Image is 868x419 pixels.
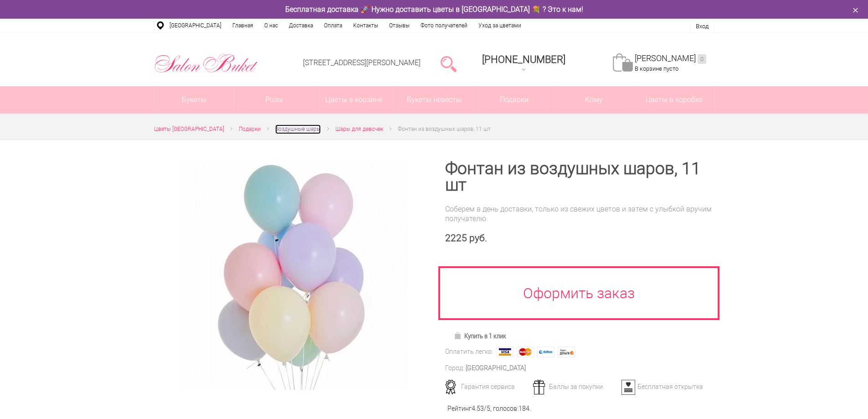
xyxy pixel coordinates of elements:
[438,266,720,320] a: Оформить заказ
[239,124,261,134] a: Подарки
[473,19,527,32] a: Уход за цветами
[635,53,706,64] a: [PERSON_NAME]
[318,19,348,32] a: Оплата
[466,363,526,373] div: [GEOGRAPHIC_DATA]
[477,51,571,77] a: [PHONE_NUMBER]
[634,86,714,114] a: Цветы в коробке
[164,19,227,32] a: [GEOGRAPHIC_DATA]
[618,383,708,391] div: Бесплатная открытка
[227,19,259,32] a: Главная
[537,347,555,357] img: Webmoney
[165,162,423,390] a: Увеличить
[635,65,678,72] span: В корзине пусто
[154,126,224,132] span: Цветы [GEOGRAPHIC_DATA]
[348,19,384,32] a: Контакты
[275,126,321,132] span: Воздушные шары
[496,347,514,357] img: Visa
[454,332,464,339] img: Купить в 1 клик
[445,204,714,223] div: Соберем в день доставки, только из свежих цветов и затем с улыбкой вручим получателю.
[554,86,634,114] span: Кому
[275,124,321,134] a: Воздушные шары
[698,54,706,64] ins: 0
[394,86,474,114] a: Букеты невесты
[283,19,318,32] a: Доставка
[154,124,224,134] a: Цветы [GEOGRAPHIC_DATA]
[180,162,408,390] img: Фонтан из воздушных шаров, 11 шт
[147,5,721,14] div: Бесплатная доставка 🚀 Нужно доставить цветы в [GEOGRAPHIC_DATA] 💐 ? Это к нам!
[474,86,554,114] a: Подарки
[482,54,565,65] span: [PHONE_NUMBER]
[154,86,234,114] a: Букеты
[696,23,709,30] a: Вход
[445,347,493,357] div: Оплатить легко:
[415,19,473,32] a: Фото получателей
[530,383,620,391] div: Баллы за покупки
[314,86,394,114] a: Цветы в корзине
[517,347,534,357] img: MasterCard
[445,233,714,244] div: 2225 руб.
[445,160,714,193] h1: Фонтан из воздушных шаров, 11 шт
[335,124,383,134] a: Шары для девочек
[519,405,529,412] span: 184
[335,126,383,132] span: Шары для девочек
[398,126,491,132] span: Фонтан из воздушных шаров, 11 шт
[447,404,531,414] div: Рейтинг /5, голосов: .
[239,126,261,132] span: Подарки
[259,19,283,32] a: О нас
[384,19,415,32] a: Отзывы
[154,52,258,75] img: Цветы Нижний Новгород
[450,330,510,342] a: Купить в 1 клик
[442,383,532,391] div: Гарантия сервиса
[234,86,314,114] a: Розы
[472,405,484,412] span: 4.53
[558,347,575,357] img: Яндекс Деньги
[303,58,421,67] a: [STREET_ADDRESS][PERSON_NAME]
[445,363,464,373] div: Город:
